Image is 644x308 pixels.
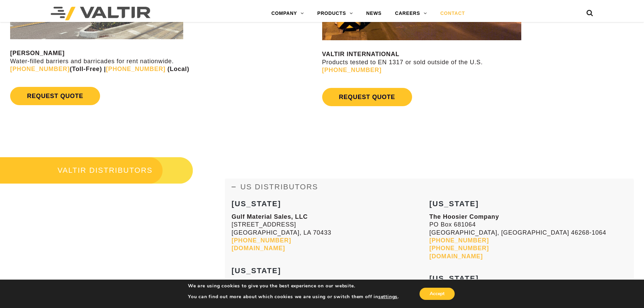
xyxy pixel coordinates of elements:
[225,179,634,195] a: US DISTRIBUTORS
[188,294,399,300] p: You can find out more about which cookies we are using or switch them off in .
[106,66,165,72] a: [PHONE_NUMBER]
[188,283,399,289] p: We are using cookies to give you the best experience on our website.
[429,237,489,244] a: [PHONE_NUMBER]
[388,7,434,20] a: CAREERS
[322,88,412,106] a: REQUEST QUOTE
[429,274,479,283] strong: [US_STATE]
[10,50,65,56] strong: [PERSON_NAME]
[322,67,382,73] a: [PHONE_NUMBER]
[311,7,360,20] a: PRODUCTS
[10,66,70,72] a: [PHONE_NUMBER]
[429,213,627,260] p: PO Box 681064 [GEOGRAPHIC_DATA], [GEOGRAPHIC_DATA] 46268-1064
[51,7,150,20] img: Valtir
[265,7,311,20] a: COMPANY
[10,87,100,105] a: REQUEST QUOTE
[10,66,106,72] strong: (Toll-Free) |
[433,7,472,20] a: CONTACT
[429,213,499,220] strong: The Hoosier Company
[429,199,479,208] strong: [US_STATE]
[232,245,285,252] a: [DOMAIN_NAME]
[232,213,308,220] strong: Gulf Material Sales, LLC
[232,237,291,244] a: [PHONE_NUMBER]
[420,288,455,300] button: Accept
[359,7,388,20] a: NEWS
[429,253,483,260] a: [DOMAIN_NAME]
[232,266,281,275] strong: [US_STATE]
[429,245,489,252] a: [PHONE_NUMBER]
[10,49,320,73] p: Water-filled barriers and barricades for rent nationwide.
[232,199,281,208] strong: [US_STATE]
[240,183,318,191] span: US DISTRIBUTORS
[322,51,400,57] strong: VALTIR INTERNATIONAL
[232,213,429,253] p: [STREET_ADDRESS] [GEOGRAPHIC_DATA], LA 70433
[167,66,189,72] strong: (Local)
[378,294,398,300] button: settings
